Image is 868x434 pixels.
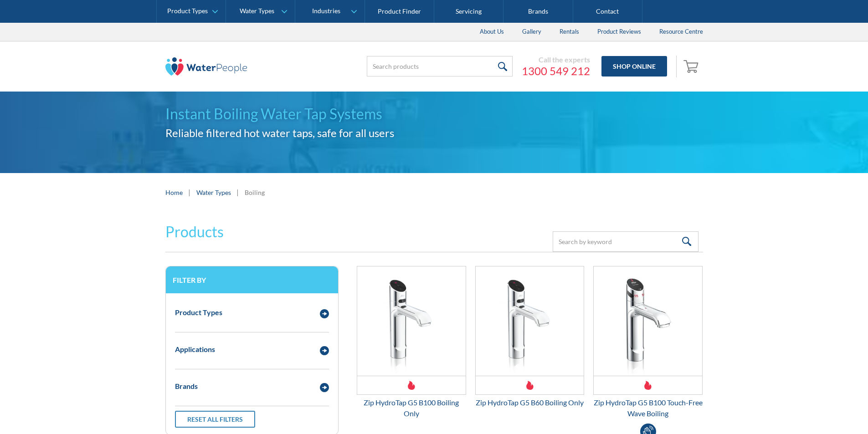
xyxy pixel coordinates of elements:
img: The Water People [165,57,247,76]
a: Zip HydroTap G5 B60 Boiling Only Zip HydroTap G5 B60 Boiling Only [475,266,585,408]
a: Open empty cart [681,56,703,77]
div: Zip HydroTap G5 B100 Touch-Free Wave Boiling [593,397,703,419]
a: Home [165,188,183,197]
a: Resource Centre [650,23,712,41]
div: Brands [175,381,198,392]
a: 1300 549 212 [522,64,590,78]
a: Shop Online [601,56,667,77]
div: Zip HydroTap G5 B60 Boiling Only [475,397,585,408]
a: Water Types [196,188,231,197]
a: Gallery [513,23,550,41]
a: About Us [471,23,513,41]
img: Zip HydroTap G5 B100 Boiling Only [357,266,466,376]
div: Industries [312,7,340,15]
div: | [187,187,192,198]
div: Call the experts [522,55,590,64]
div: Water Types [240,7,274,15]
h2: Reliable filtered hot water taps, safe for all users [165,125,703,141]
a: Zip HydroTap G5 B100 Touch-Free Wave BoilingZip HydroTap G5 B100 Touch-Free Wave Boiling [593,266,703,419]
a: Rentals [550,23,588,41]
h2: Products [165,221,224,243]
div: Zip HydroTap G5 B100 Boiling Only [357,397,466,419]
a: Zip HydroTap G5 B100 Boiling OnlyZip HydroTap G5 B100 Boiling Only [357,266,466,419]
div: Product Types [167,7,208,15]
div: Applications [175,344,215,355]
a: Product Reviews [588,23,650,41]
img: shopping cart [683,59,701,73]
iframe: podium webchat widget bubble [777,388,868,434]
div: Boiling [245,188,265,197]
h3: Filter by [173,276,331,284]
div: Product Types [175,307,222,318]
input: Search products [367,56,513,77]
a: Reset all filters [175,411,255,428]
h1: Instant Boiling Water Tap Systems [165,103,703,125]
img: Zip HydroTap G5 B60 Boiling Only [476,266,584,376]
input: Search by keyword [553,231,699,252]
img: Zip HydroTap G5 B100 Touch-Free Wave Boiling [594,266,702,376]
div: | [236,187,240,198]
